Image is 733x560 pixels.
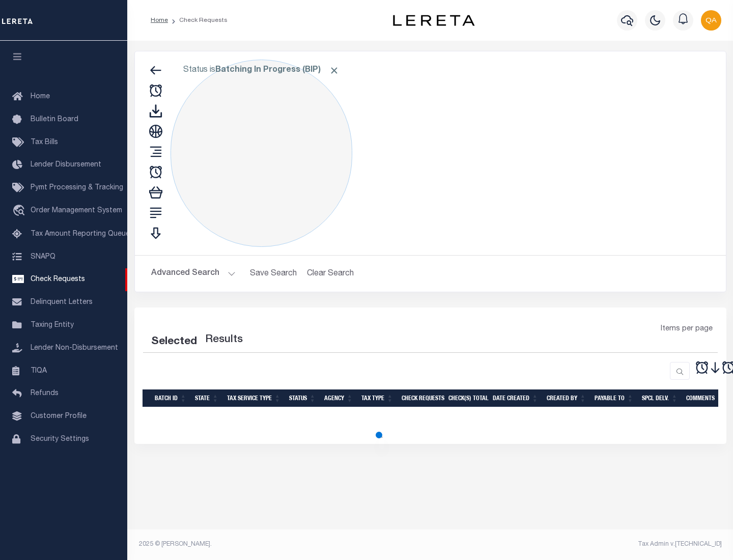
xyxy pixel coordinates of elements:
[31,413,87,420] span: Customer Profile
[320,389,357,407] th: Agency
[31,345,118,352] span: Lender Non-Disbursement
[661,324,713,335] span: Items per page
[701,10,721,31] img: svg+xml;base64,PHN2ZyB4bWxucz0iaHR0cDovL3d3dy53My5vcmcvMjAwMC9zdmciIHBvaW50ZXItZXZlbnRzPSJub25lIi...
[31,253,55,260] span: SNAPQ
[171,60,352,247] div: Click to Edit
[31,436,89,443] span: Security Settings
[168,16,228,25] li: Check Requests
[205,332,243,348] label: Results
[151,389,191,407] th: Batch Id
[131,540,431,549] div: 2025 © [PERSON_NAME].
[638,389,682,407] th: Spcl Delv.
[31,299,93,306] span: Delinquent Letters
[31,207,122,214] span: Order Management System
[12,205,29,218] i: travel_explore
[357,389,398,407] th: Tax Type
[329,65,340,76] span: Click to Remove
[244,264,303,284] button: Save Search
[398,389,444,407] th: Check Requests
[151,334,197,350] div: Selected
[31,367,47,374] span: TIQA
[590,389,638,407] th: Payable To
[303,264,358,284] button: Clear Search
[31,161,101,169] span: Lender Disbursement
[31,139,58,146] span: Tax Bills
[438,540,722,549] div: Tax Admin v.[TECHNICAL_ID]
[489,389,543,407] th: Date Created
[682,389,728,407] th: Comments
[543,389,590,407] th: Created By
[31,322,74,329] span: Taxing Entity
[31,184,123,191] span: Pymt Processing & Tracking
[215,66,340,74] b: Batching In Progress (BIP)
[393,15,474,26] img: logo-dark.svg
[31,390,59,397] span: Refunds
[31,231,130,238] span: Tax Amount Reporting Queue
[151,264,236,284] button: Advanced Search
[285,389,320,407] th: Status
[31,116,78,123] span: Bulletin Board
[444,389,489,407] th: Check(s) Total
[191,389,223,407] th: State
[31,93,50,100] span: Home
[151,17,168,23] a: Home
[31,276,85,283] span: Check Requests
[223,389,285,407] th: Tax Service Type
